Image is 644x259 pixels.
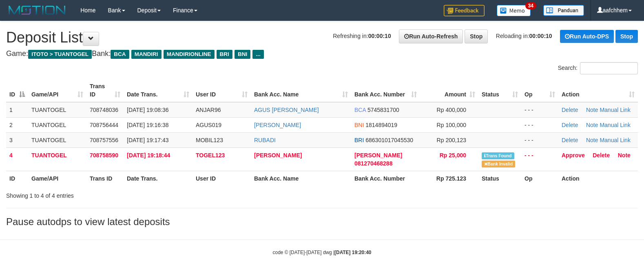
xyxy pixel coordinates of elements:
th: Date Trans. [124,171,193,186]
span: TOGEL123 [196,152,225,159]
td: TUANTOGEL [28,132,86,147]
div: Showing 1 to 4 of 4 entries [6,188,262,200]
img: MOTION_logo.png [6,4,68,16]
a: Note [586,107,598,113]
a: Run Auto-DPS [560,30,614,43]
td: TUANTOGEL [28,102,86,118]
span: Copy 081270468288 to clipboard [354,160,392,167]
span: Rp 400,000 [437,107,466,113]
span: ANJAR96 [196,107,221,113]
span: [DATE] 19:18:44 [127,152,170,159]
span: BRI [354,137,364,143]
strong: 00:00:10 [529,33,552,39]
a: Stop [465,29,488,43]
span: Copy 5745831700 to clipboard [367,107,399,113]
h4: Game: Bank: [6,50,638,58]
th: Date Trans.: activate to sort column ascending [124,79,193,102]
span: AGUS019 [196,122,221,128]
td: 3 [6,132,28,147]
a: Manual Link [600,122,631,128]
span: BRI [217,50,232,59]
a: Approve [562,152,585,159]
th: Action [558,171,638,186]
a: RUBADI [254,137,276,143]
input: Search: [580,62,638,74]
span: Copy 1814894019 to clipboard [365,122,397,128]
span: [DATE] 19:08:36 [127,107,168,113]
th: User ID: activate to sort column ascending [193,79,251,102]
td: 1 [6,102,28,118]
span: Reloading in: [496,33,552,39]
span: Rp 200,123 [437,137,466,143]
a: Note [586,122,598,128]
th: Status: activate to sort column ascending [478,79,521,102]
strong: [DATE] 19:20:40 [334,250,371,255]
td: - - - [521,132,558,147]
img: Button%20Memo.svg [497,5,531,16]
th: Trans ID: activate to sort column ascending [86,79,124,102]
small: code © [DATE]-[DATE] dwg | [273,250,372,255]
th: Game/API: activate to sort column ascending [28,79,86,102]
h3: Pause autodps to view latest deposits [6,217,638,227]
span: Bank is not match [482,161,515,167]
span: BNI [354,122,364,128]
a: Manual Link [600,137,631,143]
span: [DATE] 19:16:38 [127,122,168,128]
span: MANDIRIONLINE [164,50,215,59]
span: 708756444 [90,122,118,128]
a: Note [586,137,598,143]
th: Bank Acc. Number: activate to sort column ascending [351,79,420,102]
td: TUANTOGEL [28,147,86,171]
span: 34 [525,2,536,9]
span: Similar transaction found [482,152,514,159]
span: Refreshing in: [333,33,391,39]
td: - - - [521,102,558,118]
a: Manual Link [600,107,631,113]
a: Delete [562,107,578,113]
span: Rp 25,000 [440,152,466,159]
th: Bank Acc. Name: activate to sort column ascending [251,79,351,102]
th: ID: activate to sort column descending [6,79,28,102]
span: ... [252,50,263,59]
span: 708748036 [90,107,118,113]
td: 2 [6,117,28,132]
a: [PERSON_NAME] [254,122,301,128]
img: panduan.png [543,5,584,16]
a: Note [618,152,631,159]
td: 4 [6,147,28,171]
span: 708757556 [90,137,118,143]
a: Delete [562,122,578,128]
th: ID [6,171,28,186]
a: AGUS [PERSON_NAME] [254,107,319,113]
td: - - - [521,117,558,132]
th: User ID [193,171,251,186]
th: Bank Acc. Number [351,171,420,186]
th: Amount: activate to sort column ascending [420,79,478,102]
span: MANDIRI [131,50,162,59]
th: Rp 725.123 [420,171,478,186]
th: Op [521,171,558,186]
strong: 00:00:10 [368,33,391,39]
a: [PERSON_NAME] [254,152,302,159]
td: TUANTOGEL [28,117,86,132]
span: [DATE] 19:17:43 [127,137,168,143]
span: BCA [111,50,129,59]
label: Search: [558,62,638,74]
span: [PERSON_NAME] [354,152,402,159]
th: Op: activate to sort column ascending [521,79,558,102]
a: Delete [562,137,578,143]
td: - - - [521,147,558,171]
th: Action: activate to sort column ascending [558,79,638,102]
span: 708758590 [90,152,118,159]
span: ITOTO > TUANTOGEL [28,50,92,59]
a: Stop [615,30,638,43]
th: Bank Acc. Name [251,171,351,186]
h1: Deposit List [6,29,638,46]
span: MOBIL123 [196,137,223,143]
span: Rp 100,000 [437,122,466,128]
span: Copy 686301017045530 to clipboard [365,137,413,143]
a: Delete [593,152,610,159]
span: BCA [354,107,366,113]
th: Status [478,171,521,186]
a: Run Auto-Refresh [399,29,463,43]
